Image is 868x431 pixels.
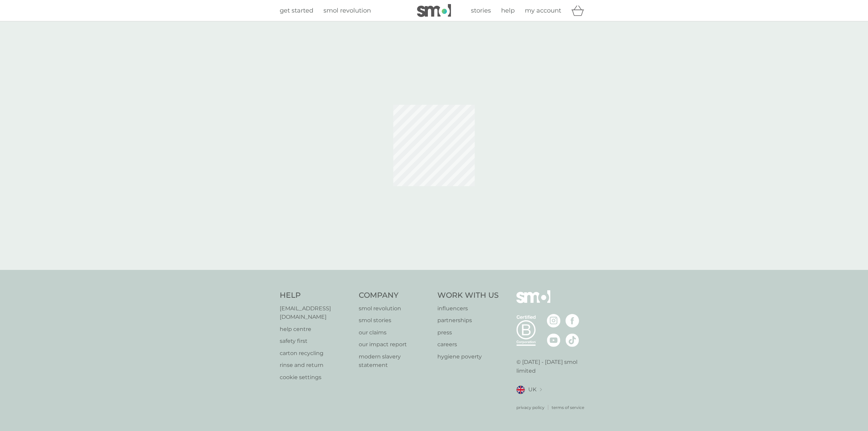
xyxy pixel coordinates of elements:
h4: Company [359,290,431,301]
a: smol revolution [359,304,431,313]
p: © [DATE] - [DATE] smol limited [516,358,589,375]
a: safety first [280,337,352,346]
img: smol [417,4,451,17]
img: visit the smol Facebook page [566,314,579,328]
span: get started [280,7,313,14]
span: UK [528,385,536,394]
a: stories [471,6,491,16]
a: help [501,6,515,16]
a: my account [525,6,561,16]
span: smol revolution [323,7,371,14]
a: help centre [280,325,352,334]
img: visit the smol Youtube page [547,333,560,347]
img: select a new location [540,388,542,392]
span: my account [525,7,561,14]
a: cookie settings [280,373,352,382]
a: modern slavery statement [359,352,431,370]
span: help [501,7,515,14]
a: careers [437,340,499,349]
h4: Work With Us [437,290,499,301]
a: smol stories [359,316,431,325]
a: smol revolution [323,6,371,16]
a: get started [280,6,313,16]
div: basket [571,4,588,17]
a: rinse and return [280,361,352,370]
a: press [437,328,499,337]
a: our claims [359,328,431,337]
a: our impact report [359,340,431,349]
a: privacy policy [516,404,545,411]
img: UK flag [516,386,525,394]
img: visit the smol Instagram page [547,314,560,328]
a: influencers [437,304,499,313]
a: terms of service [552,404,584,411]
a: hygiene poverty [437,352,499,361]
img: smol [516,290,550,313]
a: carton recycling [280,349,352,358]
span: stories [471,7,491,14]
a: [EMAIL_ADDRESS][DOMAIN_NAME] [280,304,352,321]
img: visit the smol Tiktok page [566,333,579,347]
h4: Help [280,290,352,301]
a: partnerships [437,316,499,325]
